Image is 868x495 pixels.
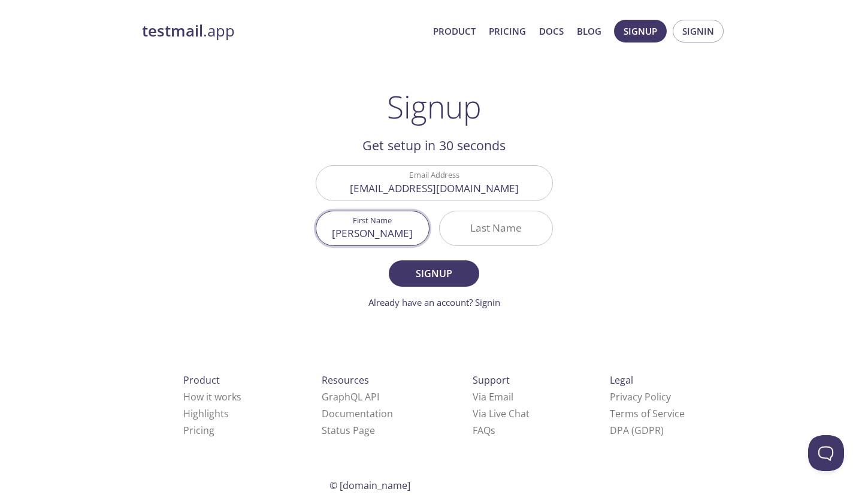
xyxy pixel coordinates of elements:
a: Documentation [322,407,393,420]
a: Via Email [473,390,513,403]
span: Signup [402,265,465,282]
span: Resources [322,373,369,387]
span: © [DOMAIN_NAME] [329,479,410,492]
a: Pricing [489,23,526,39]
a: Pricing [183,424,214,437]
strong: testmail [142,20,203,41]
a: Already have an account? Signin [368,296,500,308]
h2: Get setup in 30 seconds [316,135,553,156]
span: Legal [610,373,633,387]
a: DPA (GDPR) [610,424,664,437]
a: GraphQL API [322,390,379,403]
a: Docs [539,23,564,39]
a: Status Page [322,424,375,437]
a: Product [433,23,476,39]
a: Privacy Policy [610,390,671,403]
h1: Signup [387,89,482,124]
span: s [491,424,495,437]
button: Signin [673,20,724,42]
button: Signup [389,260,479,287]
button: Signup [614,20,667,42]
a: How it works [183,390,241,403]
a: FAQ [473,424,495,437]
a: Via Live Chat [473,407,530,420]
a: Highlights [183,407,229,420]
span: Signup [624,23,657,39]
a: testmail.app [142,21,424,41]
a: Terms of Service [610,407,685,420]
iframe: Help Scout Beacon - Open [808,435,844,471]
a: Blog [577,23,601,39]
span: Product [183,373,220,387]
span: Signin [682,23,714,39]
span: Support [473,373,510,387]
